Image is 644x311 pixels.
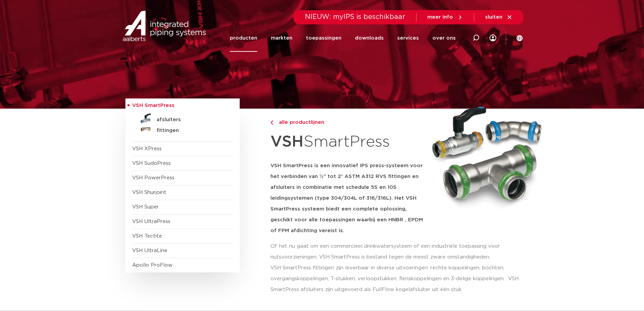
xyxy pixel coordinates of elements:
[490,24,496,52] div: my IPS
[157,117,223,123] h5: afsluiters
[275,120,324,125] span: alle productlijnen
[132,204,159,209] a: VSH Super
[132,113,233,124] a: afsluiters
[427,15,453,20] span: meer info
[230,24,257,52] a: producten
[271,24,292,52] a: markten
[157,128,223,134] h5: fittingen
[270,134,304,150] strong: VSH
[485,14,512,20] a: sluiten
[132,234,162,239] a: VSH Tectite
[432,24,456,52] a: over ons
[270,241,519,295] p: Of het nu gaat om een commercieel drinkwatersysteem of een industriële toepassing voor nutsvoorzi...
[132,219,170,224] a: VSH UltraPress
[485,15,502,20] span: sluiten
[132,161,171,166] a: VSH SudoPress
[230,24,456,52] nav: Menu
[270,118,423,127] a: alle productlijnen
[270,120,273,125] img: chevron-right.svg
[132,175,174,180] a: VSH PowerPress
[132,146,162,151] a: VSH XPress
[305,14,405,20] span: NIEUW: myIPS is beschikbaar
[355,24,384,52] a: downloads
[270,129,423,155] h1: SmartPress
[132,190,166,195] a: VSH Shurjoint
[132,263,172,268] a: Apollo ProFlow
[132,103,174,108] span: VSH SmartPress
[132,124,233,135] a: fittingen
[306,24,341,52] a: toepassingen
[132,248,167,253] a: VSH UltraLine
[427,14,463,20] a: meer info
[270,163,423,233] strong: VSH SmartPress is een innovatief IPS press-systeem voor het verbinden van ½” tot 2″ ASTM A312 RVS...
[397,24,419,52] a: services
